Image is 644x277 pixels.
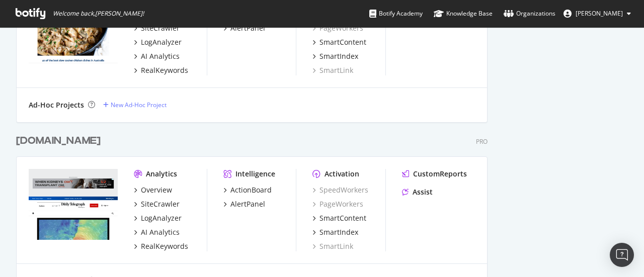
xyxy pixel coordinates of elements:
a: Assist [402,187,433,197]
div: AI Analytics [141,51,180,61]
a: SmartIndex [312,51,358,61]
div: RealKeywords [141,241,188,251]
a: AlertPanel [223,199,265,209]
span: Welcome back, [PERSON_NAME] ! [53,10,144,18]
a: PageWorkers [312,23,363,33]
div: CustomReports [413,169,467,179]
a: [DOMAIN_NAME] [16,134,105,148]
div: Assist [413,187,433,197]
div: LogAnalyzer [141,37,182,47]
div: Botify Academy [369,9,423,19]
a: SiteCrawler [134,199,180,209]
div: Pro [476,137,488,146]
div: SmartIndex [319,227,358,237]
div: SiteCrawler [141,199,180,209]
div: Organizations [504,9,555,19]
a: PageWorkers [312,199,363,209]
div: AI Analytics [141,227,180,237]
div: [DOMAIN_NAME] [16,134,101,148]
a: SmartLink [312,241,353,251]
a: RealKeywords [134,65,188,75]
a: SiteCrawler [134,23,180,33]
div: Knowledge Base [434,9,493,19]
div: SmartIndex [319,51,358,61]
a: Overview [134,185,172,195]
a: CustomReports [402,169,467,179]
a: SmartContent [312,213,366,223]
div: Activation [325,169,359,179]
div: Analytics [146,169,177,179]
a: SmartLink [312,65,353,75]
div: Ad-Hoc Projects [29,100,84,110]
span: Thomas Ashworth [576,9,623,18]
div: AlertPanel [230,199,265,209]
a: AlertPanel [223,23,265,33]
img: www.dailytelegraph.com.au [29,169,118,240]
div: ActionBoard [230,185,272,195]
div: SmartContent [319,37,366,47]
a: LogAnalyzer [134,213,182,223]
button: [PERSON_NAME] [555,6,639,22]
div: Overview [141,185,172,195]
a: New Ad-Hoc Project [103,101,167,109]
div: SmartContent [319,213,366,223]
a: AI Analytics [134,51,180,61]
div: RealKeywords [141,65,188,75]
div: AlertPanel [230,23,265,33]
a: SmartContent [312,37,366,47]
a: SmartIndex [312,227,358,237]
div: Open Intercom Messenger [610,243,634,267]
div: LogAnalyzer [141,213,182,223]
a: RealKeywords [134,241,188,251]
div: SiteCrawler [141,23,180,33]
div: Intelligence [235,169,275,179]
a: LogAnalyzer [134,37,182,47]
a: ActionBoard [223,185,272,195]
a: AI Analytics [134,227,180,237]
a: SpeedWorkers [312,185,368,195]
div: New Ad-Hoc Project [111,101,167,109]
